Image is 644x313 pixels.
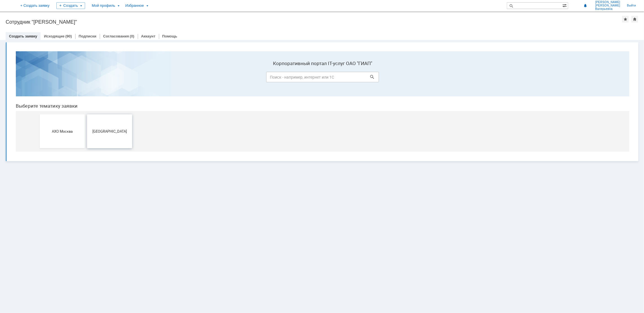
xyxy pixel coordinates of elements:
[631,16,638,23] div: Сделать домашней страницей
[5,56,618,62] header: Выберите тематику заявки
[595,1,620,4] span: [PERSON_NAME]
[130,34,134,38] div: (0)
[255,14,368,19] label: Корпоративный портал IT-услуг ОАО "ГИАП"
[79,34,96,38] a: Подписки
[6,19,622,25] div: Сотрудник "[PERSON_NAME]"
[76,68,121,101] button: [GEOGRAPHIC_DATA]
[622,16,629,23] div: Добавить в избранное
[562,3,568,8] span: Расширенный поиск
[595,4,620,7] span: [PERSON_NAME]
[65,34,72,38] div: (90)
[44,34,65,38] a: Исходящие
[28,68,74,101] button: АХО Москва
[103,34,129,38] a: Согласования
[77,82,119,86] span: [GEOGRAPHIC_DATA]
[141,34,156,38] a: Аккаунт
[595,7,620,11] span: Валерьевна
[255,25,368,35] input: Поиск - например, интернет или 1С
[56,2,85,9] div: Создать
[9,34,37,38] a: Создать заявку
[162,34,177,38] a: Помощь
[30,82,72,86] span: АХО Москва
